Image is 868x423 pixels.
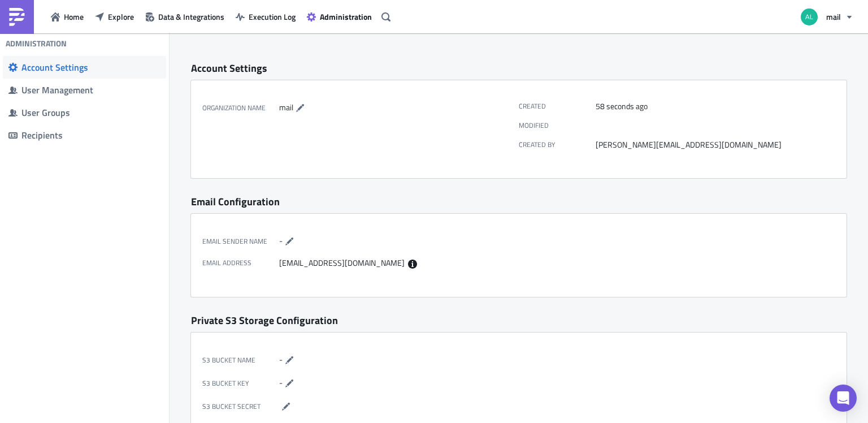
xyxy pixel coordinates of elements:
span: Explore [108,11,134,23]
label: Modified [519,121,596,130]
label: S3 Bucket Secret [202,400,279,413]
span: Execution Log [249,11,296,23]
label: Email Sender Name [202,235,279,248]
label: Created by [519,140,596,150]
span: - [279,376,283,388]
div: [PERSON_NAME][EMAIL_ADDRESS][DOMAIN_NAME] [596,140,830,150]
label: S3 Bucket Key [202,377,279,390]
span: mail [279,101,293,113]
button: Explore [89,8,140,25]
label: Organization Name [202,101,279,115]
div: Recipients [21,130,160,141]
img: Avatar [800,7,819,27]
span: Data & Integrations [158,11,224,23]
button: mail [794,5,860,29]
div: User Management [21,84,160,96]
span: Administration [320,11,372,23]
span: mail [826,11,841,23]
img: PushMetrics [8,8,26,26]
div: Email Configuration [191,195,847,208]
label: Created [519,101,596,111]
label: Email Address [202,258,279,269]
time: 2025-10-15T15:20:44Z [596,101,648,111]
span: Home [64,11,84,23]
label: S3 Bucket Name [202,353,279,367]
div: User Groups [21,107,160,118]
span: - [279,353,283,365]
div: Account Settings [21,62,160,73]
h4: Administration [6,38,67,49]
div: Private S3 Storage Configuration [191,314,847,327]
button: Data & Integrations [140,8,230,25]
div: Account Settings [191,62,847,75]
span: - [279,234,283,246]
div: [EMAIL_ADDRESS][DOMAIN_NAME] [279,258,513,269]
button: Execution Log [230,8,301,25]
button: Administration [301,8,377,25]
button: Home [45,8,89,25]
div: Open Intercom Messenger [830,385,857,412]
